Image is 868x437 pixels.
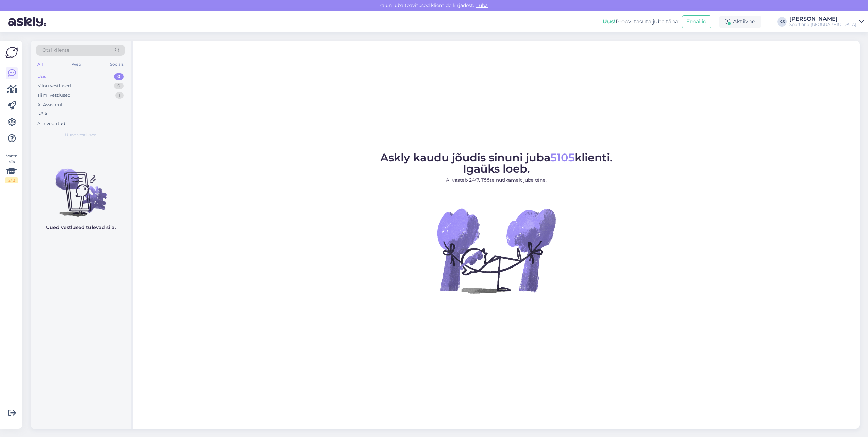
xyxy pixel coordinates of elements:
[37,83,71,90] div: Minu vestlused
[37,73,46,80] div: Uus
[777,17,787,27] div: KS
[5,177,18,183] div: 2 / 3
[114,73,124,80] div: 0
[46,224,116,231] p: Uued vestlused tulevad siia.
[37,111,47,117] div: Kõik
[37,120,65,127] div: Arhiveeritud
[474,2,490,9] span: Luba
[114,83,124,90] div: 0
[789,22,856,27] div: Sportland [GEOGRAPHIC_DATA]
[603,18,616,25] b: Uus!
[789,16,864,27] a: [PERSON_NAME]Sportland [GEOGRAPHIC_DATA]
[108,60,125,69] div: Socials
[31,157,131,218] img: No chats
[5,46,18,59] img: Askly Logo
[37,101,63,108] div: AI Assistent
[5,153,18,183] div: Vaata siia
[380,151,613,175] span: Askly kaudu jõudis sinuni juba klienti. Igaüks loeb.
[115,92,124,99] div: 1
[36,60,44,69] div: All
[789,16,856,22] div: [PERSON_NAME]
[70,60,82,69] div: Web
[380,177,613,184] p: AI vastab 24/7. Tööta nutikamalt juba täna.
[42,47,69,54] span: Otsi kliente
[550,151,575,164] span: 5105
[719,16,761,28] div: Aktiivne
[682,15,711,28] button: Emailid
[37,92,71,99] div: Tiimi vestlused
[603,18,679,26] div: Proovi tasuta juba täna:
[65,132,97,138] span: Uued vestlused
[435,189,557,312] img: No Chat active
